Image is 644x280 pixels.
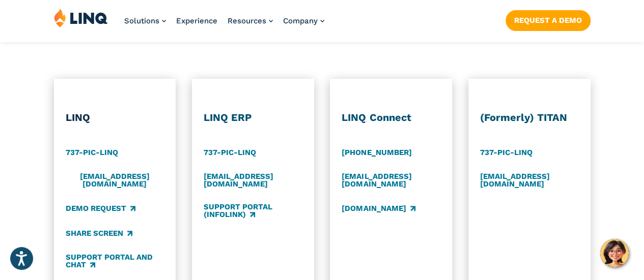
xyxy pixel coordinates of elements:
h3: LINQ Connect [342,111,440,125]
nav: Button Navigation [506,8,591,30]
a: Support Portal (Infolink) [204,203,302,220]
span: Company [283,16,318,25]
a: [EMAIL_ADDRESS][DOMAIN_NAME] [66,172,164,189]
a: Solutions [124,16,166,25]
a: 737-PIC-LINQ [66,147,118,158]
a: Demo Request [66,203,135,214]
a: Resources [228,16,273,25]
a: Request a Demo [506,10,591,30]
img: LINQ | K‑12 Software [54,8,108,27]
button: Hello, have a question? Let’s chat. [600,239,629,267]
a: Company [283,16,324,25]
a: [EMAIL_ADDRESS][DOMAIN_NAME] [204,172,302,189]
a: Support Portal and Chat [66,253,164,269]
a: Share Screen [66,228,132,239]
a: 737-PIC-LINQ [204,147,256,158]
nav: Primary Navigation [124,8,324,42]
h3: (Formerly) TITAN [480,111,579,125]
a: [DOMAIN_NAME] [342,203,415,214]
a: 737-PIC-LINQ [480,147,533,158]
a: [EMAIL_ADDRESS][DOMAIN_NAME] [342,172,440,189]
span: Solutions [124,16,159,25]
a: [PHONE_NUMBER] [342,147,411,158]
span: Resources [228,16,266,25]
a: [EMAIL_ADDRESS][DOMAIN_NAME] [480,172,579,189]
h3: LINQ ERP [204,111,302,125]
h3: LINQ [66,111,164,125]
a: Experience [176,16,217,25]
